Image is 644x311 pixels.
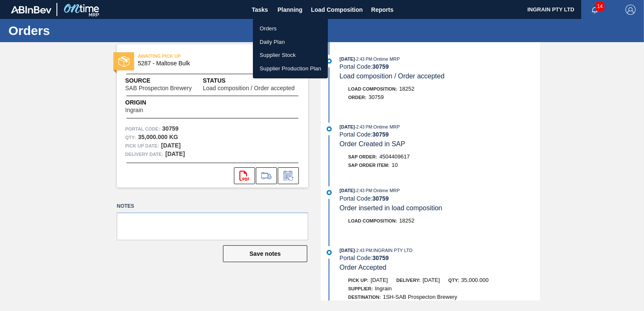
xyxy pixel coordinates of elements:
[253,22,328,35] a: Orders
[253,48,328,62] a: Supplier Stock
[253,62,328,75] a: Supplier Production Plan
[253,35,328,49] a: Daily Plan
